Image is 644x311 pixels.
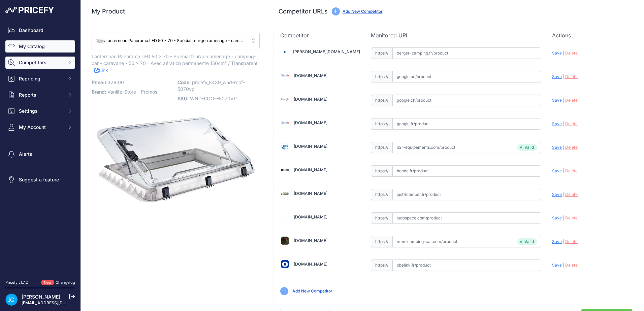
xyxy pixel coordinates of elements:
[565,215,578,220] span: Delete
[552,168,562,173] span: Save
[5,57,75,69] button: Competitors
[5,121,75,133] button: My Account
[565,192,578,197] span: Delete
[107,79,124,85] span: 329.00
[22,300,92,305] a: [EMAIL_ADDRESS][DOMAIN_NAME]
[92,33,260,49] button: Lanterneau Panorama LED 50 x 70 - Spécial fourgon aménagé - camping-car - caravane - 50 x 70 - Av...
[565,263,578,268] span: Delete
[178,79,191,85] span: Code:
[371,165,392,177] span: https://
[94,66,108,74] a: Link
[5,89,75,101] button: Reports
[294,97,327,102] a: [DOMAIN_NAME]
[5,40,75,53] a: My Catalog
[552,192,562,197] span: Save
[96,36,105,45] img: lanterneau-panorama-led-50-x-70-special-fourgon-amenage-camping-car-caravane-2418802.jpg
[280,31,360,39] p: Competitor
[371,142,392,153] span: https://
[294,120,327,125] a: [DOMAIN_NAME]
[5,280,28,285] div: Pricefy v1.7.2
[371,118,392,130] span: https://
[5,105,75,117] button: Settings
[293,49,360,54] a: [PERSON_NAME][DOMAIN_NAME]
[392,236,541,247] input: mon-camping-car.com/product
[19,108,63,114] span: Settings
[552,263,562,268] span: Save
[392,47,541,59] input: berger-camping.fr/product
[392,165,541,177] input: heode.fr/product
[5,148,75,160] a: Alerts
[552,74,562,79] span: Save
[92,52,258,68] span: Lanterneau Panorama LED 50 x 70 - Spécial fourgon aménagé - camping-car - caravane - 50 x 70 - Av...
[41,280,54,285] span: New
[343,9,383,14] a: Add New Competitor
[5,24,75,272] nav: Sidebar
[565,74,578,79] span: Delete
[563,74,564,79] span: |
[392,212,541,224] input: ludospace.com/product
[552,215,562,220] span: Save
[178,96,189,101] span: SKU:
[371,189,392,200] span: https://
[294,191,327,196] a: [DOMAIN_NAME]
[565,168,578,173] span: Delete
[552,121,562,126] span: Save
[563,192,564,197] span: |
[5,7,54,13] img: Pricefy Logo
[5,73,75,85] button: Repricing
[294,262,327,267] a: [DOMAIN_NAME]
[392,71,541,82] input: google.be/product
[552,98,562,103] span: Save
[371,31,541,39] p: Monitored URL
[371,47,392,59] span: https://
[565,121,578,126] span: Delete
[292,288,332,293] a: Add New Competitor
[92,7,260,16] h3: My Product
[294,73,327,78] a: [DOMAIN_NAME]
[19,124,63,131] span: My Account
[294,167,327,172] a: [DOMAIN_NAME]
[552,31,632,39] p: Actions
[552,239,562,244] span: Save
[392,95,541,106] input: google.ch/product
[565,239,578,244] span: Delete
[552,145,562,150] span: Save
[392,189,541,200] input: just4camper.fr/product
[563,98,564,103] span: |
[563,121,564,126] span: |
[19,92,63,98] span: Reports
[96,38,246,44] span: Lanterneau Panorama LED 50 x 70 - Spécial fourgon aménagé - camping-car - caravane - 50 x 70 - Av...
[56,280,75,285] a: Changelog
[294,144,327,149] a: [DOMAIN_NAME]
[294,238,327,243] a: [DOMAIN_NAME]
[565,50,578,56] span: Delete
[371,260,392,271] span: https://
[392,260,541,271] input: obelink.fr/product
[392,118,541,130] input: google.fr/product
[563,168,564,173] span: |
[92,78,173,87] p: €
[565,145,578,150] span: Delete
[371,95,392,106] span: https://
[563,50,564,56] span: |
[92,89,106,95] span: Brand:
[19,75,63,82] span: Repricing
[5,24,75,36] a: Dashboard
[563,145,564,150] span: |
[19,59,63,66] span: Competitors
[563,263,564,268] span: |
[279,7,328,16] h3: Competitor URLs
[107,89,157,95] span: Vanlife-Store - Promos
[190,96,237,101] span: WND-ROOF-5070VP
[563,215,564,220] span: |
[563,239,564,244] span: |
[552,50,562,56] span: Save
[5,174,75,186] a: Suggest a feature
[92,79,104,85] span: Price:
[392,142,541,153] input: h2r-equipements.com/product
[371,212,392,224] span: https://
[294,214,327,219] a: [DOMAIN_NAME]
[178,79,245,92] span: pricefy_8439_wnd-roof-5070vp
[22,294,60,300] a: [PERSON_NAME]
[565,98,578,103] span: Delete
